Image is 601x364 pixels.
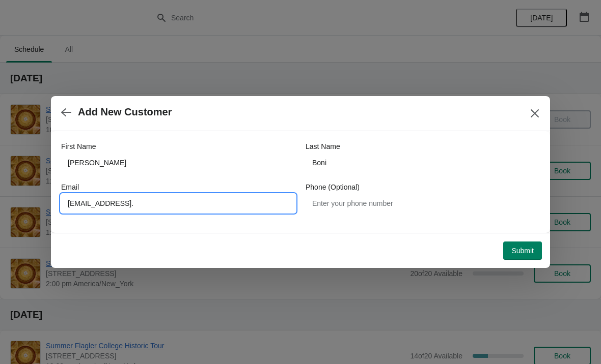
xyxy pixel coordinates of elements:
button: Close [526,104,544,123]
label: First Name [61,141,96,151]
input: Enter your email [61,194,295,213]
label: Email [61,182,79,192]
input: Smith [306,154,540,172]
input: John [61,154,295,172]
label: Phone (Optional) [306,182,360,192]
h2: Add New Customer [78,106,172,118]
input: Enter your phone number [306,194,540,213]
button: Submit [503,241,542,260]
span: Submit [511,247,534,255]
label: Last Name [306,141,340,151]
